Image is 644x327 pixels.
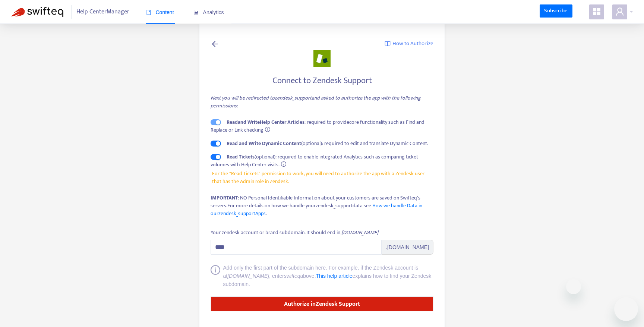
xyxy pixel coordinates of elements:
img: zendesk_support.png [313,50,331,67]
span: How to Authorize [392,40,433,48]
span: book [146,10,151,15]
span: For more details on how we handle your zendesk_support data see . [211,201,422,218]
span: Content [146,9,174,15]
i: Next you will be redirected to zendesk_support and asked to authorize the app with the following ... [211,94,421,110]
span: area-chart [193,10,199,15]
a: Subscribe [540,4,572,18]
a: This help article [316,273,353,279]
i: .[DOMAIN_NAME] [340,228,378,237]
div: Add only the first part of the subdomain here. For example, if the Zendesk account is at , enter ... [223,264,434,288]
span: Help Center Manager [76,5,129,19]
span: (optional): required to enable integrated Analytics such as comparing ticket volumes with Help Ce... [211,153,418,169]
span: For the "Read Tickets" permission to work, you will need to authorize the app with a Zendesk user... [212,170,432,185]
a: How we handle Data in ourzendesk_supportApps [211,201,422,218]
strong: Authorize in Zendesk Support [284,299,360,309]
strong: IMPORTANT [211,194,238,202]
strong: Read and Write Dynamic Content [227,139,301,148]
i: swifteq [284,273,300,279]
a: How to Authorize [385,40,433,48]
iframe: Close message [566,279,581,294]
span: (optional): required to edit and translate Dynamic Content. [227,139,428,148]
img: image-link [385,41,391,47]
span: Analytics [193,9,224,15]
button: Authorize inZendesk Support [211,296,433,311]
div: Your zendesk account or brand subdomain. It should end in [211,229,378,237]
h4: Connect to Zendesk Support [211,76,433,86]
strong: Read and Write Help Center Articles [227,118,304,126]
strong: Read Tickets [227,153,255,161]
span: info-circle [281,161,286,167]
span: : required to provide core functionality such as Find and Replace or Link checking [211,118,424,134]
span: info-circle [265,127,270,132]
img: Swifteq [11,7,63,17]
span: user [615,7,624,16]
span: appstore [592,7,601,16]
div: : NO Personal Identifiable Information about your customers are saved on Swifteq's servers. [211,194,433,217]
span: .[DOMAIN_NAME] [382,240,433,255]
iframe: Button to launch messaging window [614,297,638,321]
i: [DOMAIN_NAME] [227,273,269,279]
span: info-circle [211,265,220,288]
